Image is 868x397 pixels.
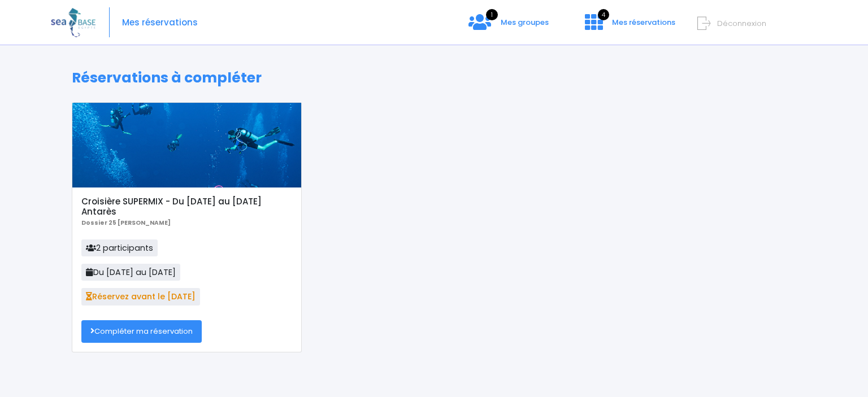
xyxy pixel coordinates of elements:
span: Mes groupes [501,17,549,28]
span: Mes réservations [612,17,675,28]
a: 4 Mes réservations [576,21,682,32]
a: 1 Mes groupes [459,21,558,32]
h1: Réservations à compléter [72,69,797,86]
a: Compléter ma réservation [81,320,202,343]
span: 2 participants [81,239,158,256]
span: Du [DATE] au [DATE] [81,264,180,281]
b: Dossier 25 [PERSON_NAME] [81,219,171,227]
h5: Croisière SUPERMIX - Du [DATE] au [DATE] Antarès [81,197,292,217]
span: 1 [486,9,498,20]
span: Réservez avant le [DATE] [81,288,200,305]
span: 4 [598,9,609,20]
span: Déconnexion [717,18,766,29]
